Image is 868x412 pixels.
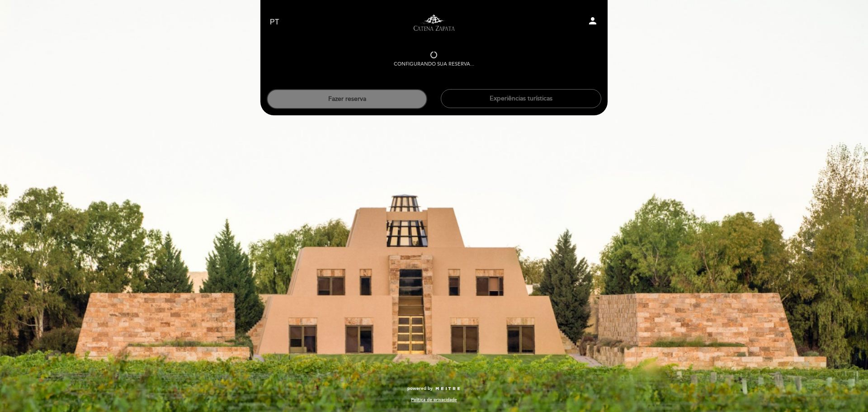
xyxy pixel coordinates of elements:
a: Visitas y degustaciones en La Pirámide [377,10,491,35]
div: Configurando sua reserva... [394,61,474,68]
button: Experiências turísticas [441,89,601,108]
button: Fazer reserva [267,89,427,109]
span: powered by [407,385,433,392]
button: person [587,15,598,29]
i: person [587,15,598,26]
a: Política de privacidade [411,397,457,403]
img: MEITRE [435,387,461,391]
a: powered by [407,385,461,392]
